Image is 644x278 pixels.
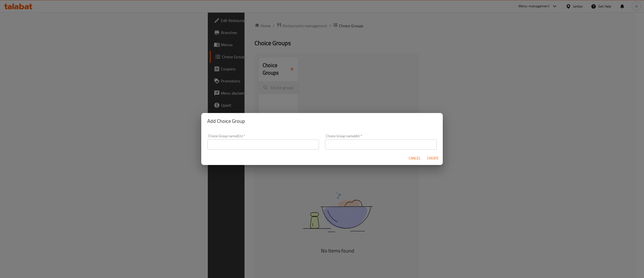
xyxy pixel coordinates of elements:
[427,155,439,161] span: Create
[325,140,437,150] input: Please enter Choice Group name(ar)
[207,117,437,125] h2: Add Choice Group
[425,154,441,163] button: Create
[207,140,319,150] input: Please enter Choice Group name(en)
[407,154,423,163] button: Cancel
[409,155,421,161] span: Cancel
